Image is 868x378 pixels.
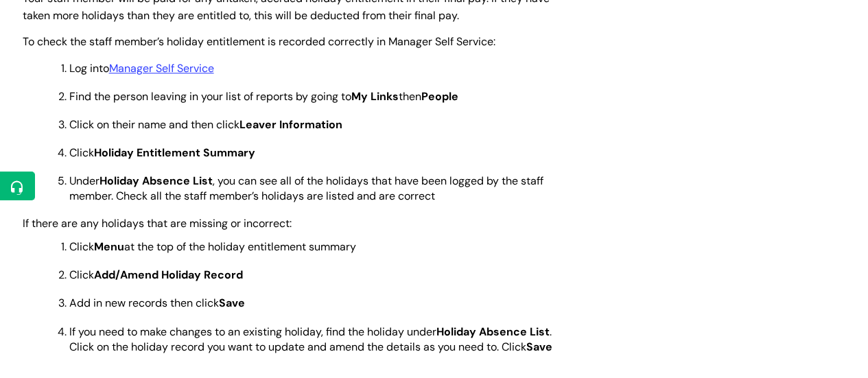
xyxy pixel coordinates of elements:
span: If there are any holidays that are missing or incorrect: [23,216,292,231]
strong: Save [526,340,552,354]
span: Click [69,268,243,282]
strong: Holiday Entitlement Summary [94,145,255,160]
strong: Save [219,296,245,310]
strong: Holiday Absence List [436,324,550,339]
span: Find the person leaving in your list of reports by going to then [69,89,458,104]
span: Click at the top of the holiday entitlement summary [69,239,356,254]
a: Manager Self Service [109,61,214,75]
span: Click [69,145,255,160]
span: To check the staff member’s holiday entitlement is recorded correctly in Manager Self Service: [23,34,495,49]
span: Click on their name and then click [69,117,342,132]
strong: People [421,89,458,104]
strong: Menu [94,239,124,254]
strong: Holiday Absence List [99,174,213,188]
span: If you need to make changes to an existing holiday, find the holiday under . Click on the holiday... [69,324,552,354]
span: Log into [69,61,214,75]
strong: Leaver Information [239,117,342,132]
span: Under , you can see all of the holidays that have been logged by the staff member. Check all the ... [69,174,543,203]
strong: My Links [351,89,399,104]
strong: Add/Amend Holiday Record [94,268,243,282]
span: Add in new records then click [69,296,245,310]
